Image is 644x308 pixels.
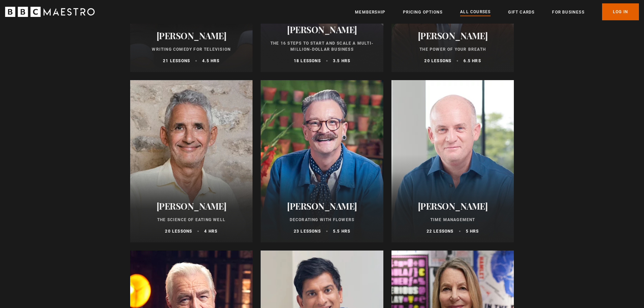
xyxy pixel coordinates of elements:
svg: BBC Maestro [5,7,95,17]
a: [PERSON_NAME] The Science of Eating Well 20 lessons 4 hrs [130,80,253,242]
h2: [PERSON_NAME] [138,30,245,41]
p: 20 lessons [424,58,451,64]
p: The Science of Eating Well [138,217,245,223]
p: Decorating With Flowers [269,217,375,223]
h2: [PERSON_NAME] [269,201,375,211]
p: 3.5 hrs [333,58,350,64]
h2: [PERSON_NAME] [400,201,506,211]
p: The 16 Steps to Start and Scale a Multi-million-Dollar Business [269,40,375,52]
a: Pricing Options [403,9,443,16]
a: Log In [602,3,639,20]
a: [PERSON_NAME] Time Management 22 lessons 5 hrs [391,80,514,242]
p: 21 lessons [163,58,190,64]
h2: [PERSON_NAME] [269,24,375,35]
h2: [PERSON_NAME] [400,30,506,41]
a: Gift Cards [508,9,534,16]
p: Writing Comedy for Television [138,46,245,52]
p: The Power of Your Breath [400,46,506,52]
p: 6.5 hrs [463,58,481,64]
nav: Primary [355,3,639,20]
p: 4 hrs [204,228,217,234]
p: 5.5 hrs [333,228,350,234]
a: Membership [355,9,385,16]
h2: [PERSON_NAME] [138,201,245,211]
a: All Courses [460,8,491,16]
p: 5 hrs [466,228,479,234]
p: 18 lessons [294,58,321,64]
a: For business [552,9,584,16]
p: Time Management [400,217,506,223]
p: 4.5 hrs [202,58,219,64]
p: 22 lessons [427,228,454,234]
a: [PERSON_NAME] Decorating With Flowers 23 lessons 5.5 hrs [261,80,383,242]
p: 23 lessons [294,228,321,234]
p: 20 lessons [165,228,192,234]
